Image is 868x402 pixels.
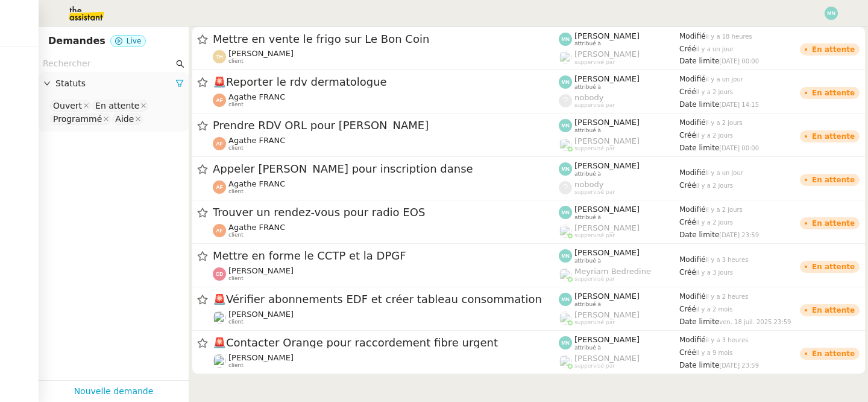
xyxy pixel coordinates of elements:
[559,223,679,239] app-user-label: suppervisé par
[559,49,679,65] app-user-label: suppervisé par
[559,354,679,369] app-user-label: suppervisé par
[53,113,102,124] div: Programmé
[559,161,679,177] app-user-label: attribué à
[559,336,572,349] img: svg
[696,46,734,53] span: il y a un jour
[679,131,696,139] span: Créé
[719,232,759,238] span: [DATE] 23:59
[574,93,603,102] span: nobody
[679,57,719,65] span: Date limite
[43,57,174,71] input: Rechercher
[559,355,572,368] img: users%2FoFdbodQ3TgNoWt9kP3GXAs5oaCq1%2Favatar%2Fprofile-pic.png
[574,118,640,127] span: [PERSON_NAME]
[679,292,706,301] span: Modifié
[679,88,696,96] span: Créé
[696,182,733,189] span: il y a 2 jours
[574,319,615,326] span: suppervisé par
[574,171,601,177] span: attribué à
[213,137,226,150] img: svg
[706,170,743,176] span: il y a un jour
[696,349,733,356] span: il y a 9 mois
[55,77,175,91] span: Statuts
[213,310,559,325] app-user-detailed-label: client
[115,113,134,124] div: Aide
[228,353,294,362] span: [PERSON_NAME]
[574,31,640,40] span: [PERSON_NAME]
[213,353,559,369] app-user-detailed-label: client
[574,248,640,257] span: [PERSON_NAME]
[559,51,572,64] img: users%2FyQfMwtYgTqhRP2YHWHmG2s2LYaD3%2Favatar%2Fprofile-pic.png
[213,294,559,305] span: Vérifier abonnements EDF et créer tableau consommation
[719,362,759,369] span: [DATE] 23:59
[574,59,615,66] span: suppervisé par
[213,164,559,174] span: Appeler [PERSON_NAME] pour inscription danse
[559,268,572,281] img: users%2FaellJyylmXSg4jqeVbanehhyYJm1%2Favatar%2Fprofile-pic%20(4).png
[679,218,696,226] span: Créé
[228,58,244,65] span: client
[574,214,601,221] span: attribué à
[228,92,285,101] span: Agathe FRANC
[574,363,615,369] span: suppervisé par
[574,310,640,319] span: [PERSON_NAME]
[228,266,294,275] span: [PERSON_NAME]
[559,119,572,132] img: svg
[706,293,749,300] span: il y a 2 heures
[696,269,733,276] span: il y a 3 jours
[213,266,559,282] app-user-detailed-label: client
[213,50,226,63] img: svg
[706,120,743,126] span: il y a 2 jours
[812,220,855,227] div: En attente
[574,345,601,351] span: attribué à
[574,40,601,47] span: attribué à
[559,292,679,307] app-user-label: attribué à
[574,292,640,301] span: [PERSON_NAME]
[574,49,640,59] span: [PERSON_NAME]
[679,268,696,276] span: Créé
[574,223,640,232] span: [PERSON_NAME]
[228,310,294,319] span: [PERSON_NAME]
[559,205,679,220] app-user-label: attribué à
[228,319,244,325] span: client
[559,293,572,306] img: svg
[679,305,696,313] span: Créé
[679,100,719,109] span: Date limite
[213,354,226,368] img: users%2FW7e7b233WjXBv8y9FJp8PJv22Cs1%2Favatar%2F21b3669d-5595-472e-a0ea-de11407c45ae
[228,232,244,238] span: client
[574,127,601,134] span: attribué à
[228,101,244,108] span: client
[213,336,226,349] span: 🚨
[706,257,749,263] span: il y a 3 heures
[719,58,759,65] span: [DATE] 00:00
[574,205,640,214] span: [PERSON_NAME]
[679,336,706,344] span: Modifié
[679,231,719,239] span: Date limite
[679,348,696,357] span: Créé
[228,49,294,58] span: [PERSON_NAME]
[706,337,749,343] span: il y a 3 heures
[559,31,679,47] app-user-label: attribué à
[574,161,640,170] span: [PERSON_NAME]
[559,33,572,46] img: svg
[812,176,855,183] div: En attente
[559,206,572,219] img: svg
[559,335,679,351] app-user-label: attribué à
[574,258,601,264] span: attribué à
[213,49,559,65] app-user-detailed-label: client
[559,267,679,282] app-user-label: suppervisé par
[719,145,759,152] span: [DATE] 00:00
[812,307,855,314] div: En attente
[679,181,696,190] span: Créé
[213,94,226,107] img: svg
[559,249,572,263] img: svg
[48,33,105,49] nz-page-header-title: Demandes
[559,75,572,89] img: svg
[679,317,719,326] span: Date limite
[696,132,733,139] span: il y a 2 jours
[213,120,559,131] span: Prendre RDV ORL pour [PERSON_NAME]
[213,267,226,281] img: svg
[574,136,640,145] span: [PERSON_NAME]
[812,350,855,357] div: En attente
[679,205,706,214] span: Modifié
[228,136,285,145] span: Agathe FRANC
[574,276,615,282] span: suppervisé par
